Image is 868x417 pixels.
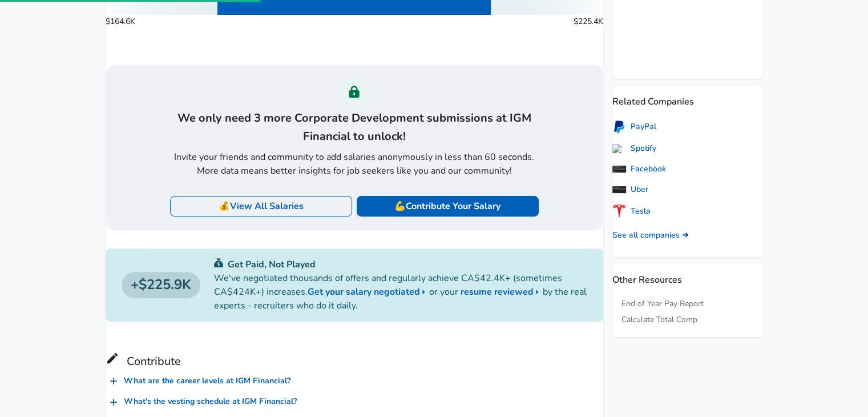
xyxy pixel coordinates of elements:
a: $225.9K [122,272,200,298]
a: 💰View All Salaries [170,196,352,216]
p: 💪 Contribute [394,199,500,213]
img: JYsH0Xm.png [612,205,626,218]
img: spotify.com [612,144,626,153]
h6: Contribute [106,351,603,371]
p: Invite your friends and community to add salaries anonymously in less than 60 seconds. More data ... [170,150,539,178]
a: Calculate Total Comp [621,314,697,326]
p: We've negotiated thousands of offers and regularly achieve CA$42.4K+ (sometimes CA$424K+) increas... [214,271,587,312]
span: $164.6K [106,16,218,33]
a: What are the career levels at IGM Financial? [106,371,295,392]
p: Related Companies [612,86,763,109]
h3: We only need 3 more Corporate Development submissions at IGM Financial to unlock! [170,109,539,146]
a: Tesla [612,205,651,218]
img: h7ETQUw.png [612,120,626,134]
a: Spotify [612,143,656,154]
img: svg+xml;base64,PHN2ZyB4bWxucz0iaHR0cDovL3d3dy53My5vcmcvMjAwMC9zdmciIGZpbGw9IiMwYzU0NjAiIHZpZXdCb3... [214,258,223,267]
img: WbP1Dvi.png [612,166,626,173]
a: Uber [612,184,648,195]
p: 💰 View All [219,199,304,213]
a: See all companies ➜ [612,230,689,241]
p: Other Resources [612,264,763,287]
a: resume reviewed [461,285,543,299]
img: WWFXHYX.png [612,186,626,193]
a: 💪Contribute Your Salary [357,196,539,216]
span: Salaries [269,200,304,212]
span: $225.4K [491,16,603,33]
a: End of Year Pay Report [621,298,704,310]
button: What's the vesting schedule at IGM Financial? [106,391,301,412]
span: Your Salary [450,200,500,212]
p: Get Paid, Not Played [214,258,587,271]
a: Facebook [612,163,666,175]
a: Get your salary negotiated [308,285,429,299]
a: PayPal [612,120,656,134]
